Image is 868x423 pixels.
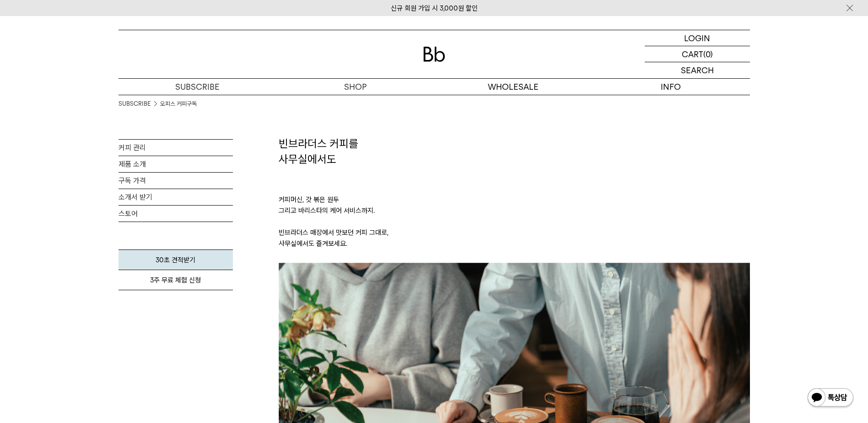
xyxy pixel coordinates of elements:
[119,270,233,290] a: 3주 무료 체험 신청
[119,99,151,108] a: SUBSCRIBE
[119,140,233,156] a: 커피 관리
[279,167,750,263] p: 커피머신, 갓 볶은 원두 그리고 바리스타의 케어 서비스까지. 빈브라더스 매장에서 맛보던 커피 그대로, 사무실에서도 즐겨보세요.
[423,47,445,62] img: 로고
[681,62,714,78] p: SEARCH
[682,46,703,62] p: CART
[119,156,233,172] a: 제품 소개
[160,99,197,108] a: 오피스 커피구독
[645,30,750,46] a: LOGIN
[119,189,233,205] a: 소개서 받기
[807,387,854,409] img: 카카오톡 채널 1:1 채팅 버튼
[592,79,750,95] p: INFO
[645,46,750,62] a: CART (0)
[119,206,233,222] a: 스토어
[703,46,713,62] p: (0)
[684,30,710,46] p: LOGIN
[276,79,434,95] a: SHOP
[119,79,276,95] a: SUBSCRIBE
[391,4,478,12] a: 신규 회원 가입 시 3,000원 할인
[119,173,233,189] a: 구독 가격
[279,136,750,167] h2: 빈브라더스 커피를 사무실에서도
[119,249,233,270] a: 30초 견적받기
[434,79,592,95] p: WHOLESALE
